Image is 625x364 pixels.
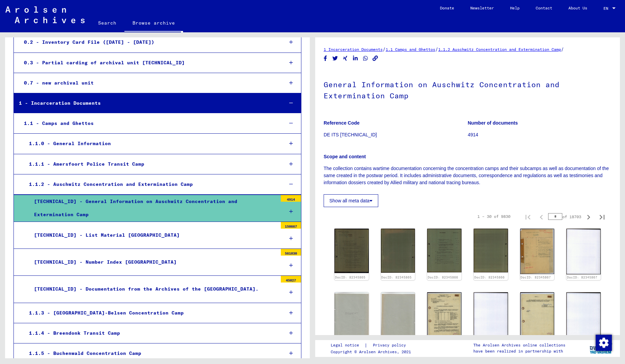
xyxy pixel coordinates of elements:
img: 001.jpg [520,229,555,274]
img: 001.jpg [334,229,369,273]
button: First page [521,210,535,223]
p: Copyright © Arolsen Archives, 2021 [331,349,414,355]
img: 001.jpg [427,292,462,338]
div: [TECHNICAL_ID] - General Information on Auschwitz Concentration and Extermination Camp [29,195,277,221]
a: Search [90,15,124,31]
img: 001.jpg [334,292,369,339]
div: 1 - Incarceration Documents [14,97,278,110]
button: Share on WhatsApp [362,54,369,63]
a: DocID: 82345866 [474,275,505,279]
span: / [383,46,386,52]
button: Next page [582,210,595,223]
a: 1.1.2 Auschwitz Concentration and Extermination Camp [438,47,561,52]
div: 561030 [281,249,301,256]
img: yv_logo.png [588,340,614,357]
button: Last page [595,210,609,223]
p: DE ITS [TECHNICAL_ID] [324,131,468,138]
b: Reference Code [324,120,360,126]
div: 1.1.2 - Auschwitz Concentration and Extermination Camp [24,178,278,191]
b: Scope and content [324,154,366,159]
div: 4914 [281,195,301,202]
a: Browse archive [124,15,183,32]
div: 45027 [281,276,301,283]
img: 001.jpg [520,292,555,337]
a: Legal notice [331,342,364,349]
div: 1.1 - Camps and Ghettos [19,117,278,130]
div: 1 – 30 of 9830 [477,213,510,220]
mat-select-trigger: EN [603,6,608,11]
img: 002.jpg [566,229,601,274]
div: 1.1.1 - Amersfoort Police Transit Camp [24,158,278,171]
div: of 18703 [548,213,582,220]
div: 0.3 - Partial carding of archival unit [TECHNICAL_ID] [19,56,278,69]
div: 1.1.5 - Buchenwald Concentration Camp [24,347,278,360]
button: Share on Xing [342,54,349,63]
div: 1.1.0 - General Information [24,137,278,150]
a: DocID: 82345865 [335,275,365,279]
p: have been realized in partnership with [473,348,565,354]
img: Zustimmung ändern [596,335,612,351]
div: [TECHNICAL_ID] - List Material [GEOGRAPHIC_DATA] [29,229,277,242]
div: [TECHNICAL_ID] - Number Index [GEOGRAPHIC_DATA] [29,256,277,269]
button: Share on Facebook [322,54,329,63]
b: Number of documents [468,120,518,126]
img: 002.jpg [381,229,415,273]
p: 4914 [468,131,612,138]
span: / [435,46,438,52]
span: / [561,46,564,52]
div: 0.7 - new archival unit [19,76,278,90]
button: Share on Twitter [332,54,339,63]
div: 1.1.3 - [GEOGRAPHIC_DATA]-Belsen Concentration Camp [24,306,278,320]
a: 1.1 Camps and Ghettos [386,47,435,52]
button: Share on LinkedIn [352,54,359,63]
img: 002.jpg [474,292,508,338]
button: Previous page [535,210,548,223]
img: 001.jpg [427,229,462,272]
a: DocID: 82345866 [428,275,458,279]
a: DocID: 82345867 [520,275,551,279]
a: Privacy policy [367,342,414,349]
div: | [331,342,414,349]
p: The collection contains wartime documentation concerning the concentration camps and their subcam... [324,165,612,186]
div: 1.1.4 - Breendonk Transit Camp [24,327,278,340]
a: 1 Incarceration Documents [324,47,383,52]
div: 0.2 - Inventory Card File ([DATE] - [DATE]) [19,36,278,49]
img: Arolsen_neg.svg [5,6,85,23]
div: Zustimmung ändern [595,334,612,351]
img: 002.jpg [566,292,601,338]
div: [TECHNICAL_ID] - Documentation from the Archives of the [GEOGRAPHIC_DATA]. [29,283,277,296]
a: DocID: 82345867 [567,275,597,279]
p: The Arolsen Archives online collections [473,342,565,348]
a: DocID: 82345865 [381,275,412,279]
button: Copy link [372,54,379,63]
img: 002.jpg [381,292,415,339]
button: Show all meta data [324,194,378,207]
h1: General Information on Auschwitz Concentration and Extermination Camp [324,69,612,110]
div: 150667 [281,222,301,229]
img: 002.jpg [474,229,508,272]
